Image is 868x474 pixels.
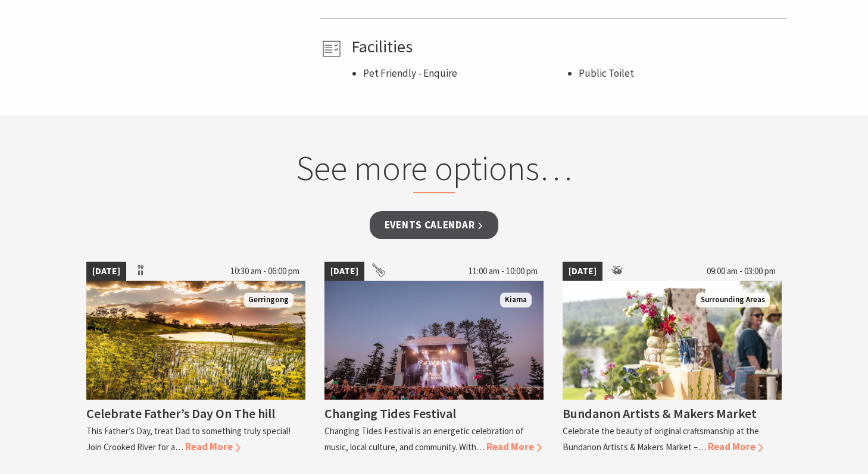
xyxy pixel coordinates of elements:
[86,262,126,281] span: [DATE]
[207,147,661,194] h2: See more options…
[224,262,305,281] span: 10:30 am - 06:00 pm
[324,425,524,453] p: Changing Tides Festival is an energetic celebration of music, local culture, and community. With…
[563,262,782,455] a: [DATE] 09:00 am - 03:00 pm A seleciton of ceramic goods are placed on a table outdoor with river ...
[185,440,241,453] span: Read More
[86,262,305,455] a: [DATE] 10:30 am - 06:00 pm Crooked River Estate Gerringong Celebrate Father’s Day On The hill Thi...
[351,37,782,57] h4: Facilities
[563,425,759,453] p: Celebrate the beauty of original craftsmanship at the Bundanon Artists & Makers Market –…
[243,293,294,307] span: Gerringong
[696,293,770,307] span: Surrounding Areas
[708,440,763,453] span: Read More
[500,293,532,307] span: Kiama
[370,211,499,239] a: Events Calendar
[324,262,364,281] span: [DATE]
[563,405,757,422] h4: Bundanon Artists & Makers Market
[86,405,275,422] h4: Celebrate Father’s Day On The hill
[563,262,602,281] span: [DATE]
[324,405,456,422] h4: Changing Tides Festival
[701,262,782,281] span: 09:00 am - 03:00 pm
[363,65,567,81] li: Pet Friendly - Enquire
[86,281,305,400] img: Crooked River Estate
[486,440,542,453] span: Read More
[463,262,544,281] span: 11:00 am - 10:00 pm
[563,281,782,400] img: A seleciton of ceramic goods are placed on a table outdoor with river views behind
[86,425,291,453] p: This Father’s Day, treat Dad to something truly special! Join Crooked River for a…
[579,65,782,81] li: Public Toilet
[324,281,544,400] img: Changing Tides Main Stage
[324,262,544,455] a: [DATE] 11:00 am - 10:00 pm Changing Tides Main Stage Kiama Changing Tides Festival Changing Tides...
